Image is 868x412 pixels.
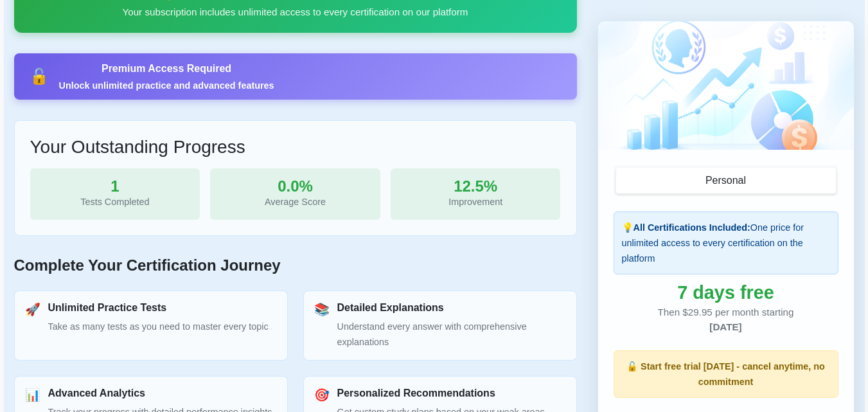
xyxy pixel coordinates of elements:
[25,388,40,403] div: 📊
[30,136,561,158] h3: Your Outstanding Progress
[622,359,830,390] p: 🔓 Start free trial [DATE] - cancel anytime, no commitment
[14,256,577,275] h2: Complete Your Certification Journey
[633,222,750,233] strong: All Certifications Included:
[614,211,838,274] div: 💡 One price for unlimited access to every certification on the platform
[40,179,190,194] div: 1
[337,319,566,350] p: Understand every answer with comprehensive explanations
[30,4,562,20] p: Your subscription includes unlimited access to every certification on our platform
[59,61,274,76] div: Premium Access Required
[48,319,269,334] p: Take as many tests as you need to master every topic
[48,387,272,399] h3: Advanced Analytics
[314,388,330,403] div: 🎯
[614,285,838,300] div: 7 days free
[59,79,274,92] div: Unlock unlimited practice and advanced features
[25,302,40,318] div: 🚀
[314,302,330,318] div: 📚
[614,305,838,335] div: Then $29.95 per month starting
[337,387,545,399] h3: Personalized Recommendations
[709,321,741,332] span: [DATE]
[48,301,269,314] h3: Unlimited Practice Tests
[40,194,190,210] div: Tests Completed
[220,179,370,194] div: 0.0%
[337,301,566,314] h3: Detailed Explanations
[616,168,836,193] button: Personal
[220,194,370,210] div: Average Score
[401,194,551,210] div: Improvement
[30,69,49,84] div: 🔓
[401,179,551,194] div: 12.5%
